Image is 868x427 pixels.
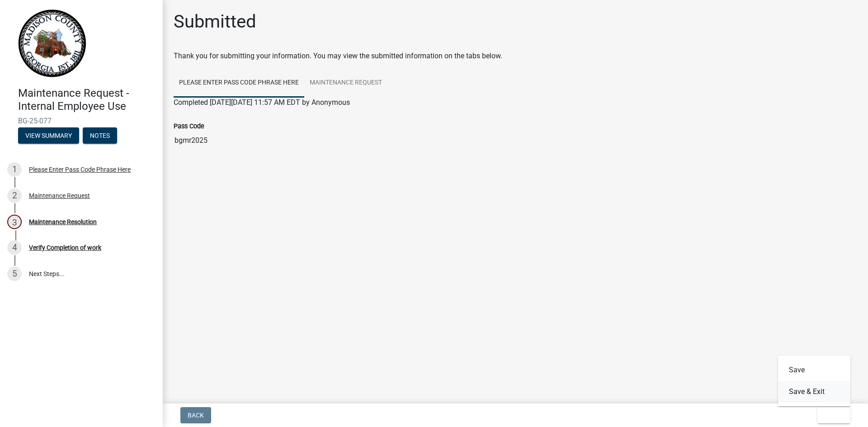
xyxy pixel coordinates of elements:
[29,219,97,225] div: Maintenance Resolution
[174,51,857,61] div: Thank you for submitting your information. You may view the submitted information on the tabs below.
[29,244,101,251] div: Verify Completion of work
[778,356,850,406] div: Exit
[304,69,387,98] a: Maintenance Request
[18,127,79,144] button: View Summary
[7,240,22,255] div: 4
[180,407,211,423] button: Back
[174,11,256,33] h1: Submitted
[83,132,117,140] wm-modal-confirm: Notes
[18,9,86,77] img: Madison County, Georgia
[778,359,850,381] button: Save
[825,412,838,419] span: Exit
[174,123,204,130] label: Pass Code
[18,132,79,140] wm-modal-confirm: Summary
[18,87,156,113] h4: Maintenance Request - Internal Employee Use
[174,69,304,98] a: Please Enter Pass Code Phrase Here
[29,166,131,173] div: Please Enter Pass Code Phrase Here
[7,188,22,203] div: 2
[817,407,850,423] button: Exit
[7,162,22,177] div: 1
[29,192,90,199] div: Maintenance Request
[7,267,22,281] div: 5
[18,117,145,125] span: BG-25-077
[778,381,850,403] button: Save & Exit
[83,127,117,144] button: Notes
[7,215,22,229] div: 3
[174,98,350,107] span: Completed [DATE][DATE] 11:57 AM EDT by Anonymous
[188,412,204,419] span: Back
